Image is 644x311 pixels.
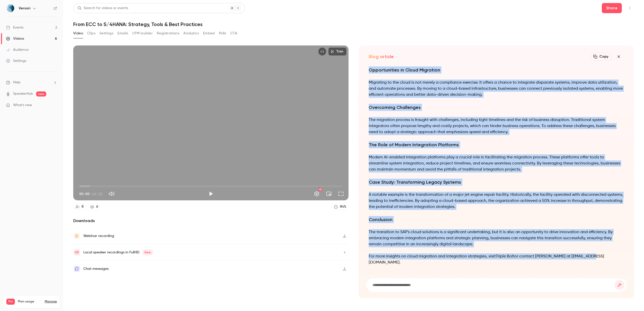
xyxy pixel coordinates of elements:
[6,47,29,52] div: Audience
[6,80,57,85] li: help-dropdown-opener
[83,233,114,239] div: Webinar recording
[6,4,14,12] img: Versori
[369,117,624,135] p: The migration process is fraught with challenges, including tight timelines and the risk of busin...
[369,104,624,111] h2: Overcoming Challenges
[79,191,103,197] div: 00:00
[100,29,113,37] button: Settings
[369,141,624,148] h2: The Role of Modern Integration Platforms
[90,191,92,197] span: /
[6,299,15,305] span: Pro
[206,189,216,199] button: Play
[13,80,20,85] span: Help
[88,203,101,210] a: 6
[369,253,624,266] p: For more insights on cloud migration and integration strategies, visit or contact [PERSON_NAME] a...
[117,29,128,37] button: Emails
[336,189,346,199] button: Full screen
[36,91,46,97] span: new
[369,179,624,186] h2: Case Study: Transforming Legacy Systems
[6,25,23,30] div: Events
[79,191,89,197] span: 00:00
[324,189,334,199] button: Turn on miniplayer
[78,6,128,11] div: Search for videos or events
[328,47,346,56] button: Trim
[626,4,634,12] button: Top Bar Actions
[369,154,624,173] p: Modern AI-enabled integration platforms play a crucial role in facilitating the migration process...
[6,58,26,63] div: Settings
[496,254,514,258] a: Triple Bolt
[340,204,346,209] div: 84 %
[369,66,624,74] h2: Opportunities in Cloud Migration
[73,29,83,37] button: Video
[183,29,199,37] button: Analytics
[82,204,84,209] div: 8
[369,80,624,98] p: Migrating to the cloud is not merely a compliance exercise. It offers a chance to integrate dispa...
[87,29,95,37] button: Clips
[219,29,226,37] button: Polls
[73,218,349,224] h2: Downloads
[132,29,153,37] button: UTM builder
[92,191,103,197] span: 42:22
[96,204,98,209] div: 6
[6,36,24,41] div: Videos
[602,3,622,13] button: Share
[369,54,394,60] h2: Blog article
[332,203,349,210] a: 84%
[19,6,30,11] h6: Versori
[73,21,634,27] h1: From ECC to S/4HANA: Strategy, Tools & Best Practices
[13,91,33,97] a: SpeakerHub
[142,249,153,255] span: New
[18,300,42,304] span: Plan usage
[369,216,624,223] h2: Conclusion
[45,300,57,304] a: Manage
[157,29,179,37] button: Registrations
[107,189,117,199] button: Mute
[369,229,624,247] p: The transition to SAP's cloud solutions is a significant undertaking, but it is also an opportuni...
[203,29,215,37] button: Embed
[230,29,237,37] button: CTA
[73,203,86,210] a: 8
[312,189,322,199] button: Settings
[13,103,32,108] span: What's new
[318,47,326,56] button: Embed video
[369,192,624,210] p: A notable example is the transformation of a major jet engine repair facility. Historically, the ...
[83,266,109,272] div: Chat messages
[318,188,322,191] div: HD
[591,53,612,61] button: Copy
[83,249,153,255] div: Local speaker recordings in FullHD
